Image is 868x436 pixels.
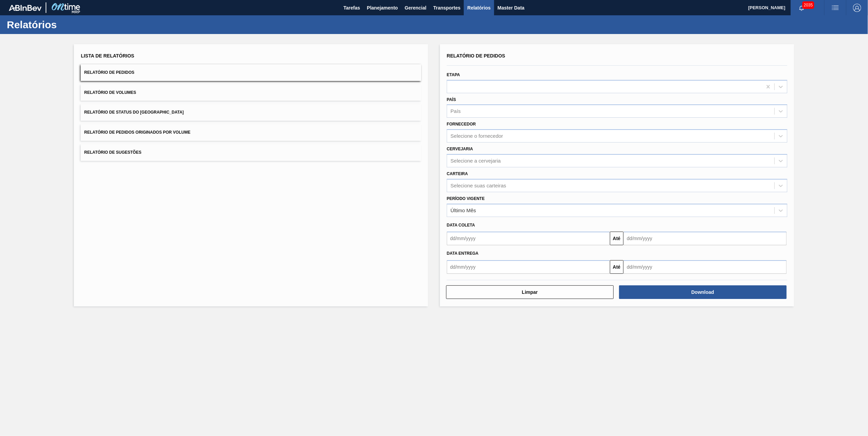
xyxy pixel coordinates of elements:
[451,133,503,139] div: Selecione o fornecedor
[451,158,501,164] div: Selecione a cervejaria
[9,5,42,11] img: TNhmsLtSVTkK8tSr43FrP2fwEKptu5GPRR3wAAAABJRU5ErkJggg==
[447,122,476,127] label: Fornecedor
[84,110,184,115] span: Relatório de Status do [GEOGRAPHIC_DATA]
[84,90,136,95] span: Relatório de Volumes
[447,223,475,228] span: Data coleta
[447,260,610,274] input: dd/mm/yyyy
[624,260,787,274] input: dd/mm/yyyy
[447,72,460,77] label: Etapa
[451,108,461,114] div: País
[451,207,476,213] div: Último Mês
[447,97,456,102] label: País
[831,4,839,12] img: userActions
[344,4,360,12] span: Tarefas
[84,70,134,75] span: Relatório de Pedidos
[81,124,421,141] button: Relatório de Pedidos Originados por Volume
[610,232,624,245] button: Até
[405,4,427,12] span: Gerencial
[610,260,624,274] button: Até
[81,84,421,101] button: Relatório de Volumes
[81,53,134,58] span: Lista de Relatórios
[447,196,485,201] label: Período Vigente
[498,4,524,12] span: Master Data
[624,232,787,245] input: dd/mm/yyyy
[853,4,861,12] img: Logout
[446,285,614,299] button: Limpar
[451,183,506,188] div: Selecione suas carteiras
[447,232,610,245] input: dd/mm/yyyy
[7,21,128,29] h1: Relatórios
[81,104,421,121] button: Relatório de Status do [GEOGRAPHIC_DATA]
[802,1,814,9] span: 2035
[467,4,490,12] span: Relatórios
[84,150,141,155] span: Relatório de Sugestões
[433,4,460,12] span: Transportes
[447,171,468,176] label: Carteira
[447,147,473,151] label: Cervejaria
[81,144,421,161] button: Relatório de Sugestões
[81,64,421,81] button: Relatório de Pedidos
[791,3,812,13] button: Notificações
[84,130,190,135] span: Relatório de Pedidos Originados por Volume
[447,53,505,58] span: Relatório de Pedidos
[447,251,478,256] span: Data entrega
[367,4,398,12] span: Planejamento
[619,285,787,299] button: Download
